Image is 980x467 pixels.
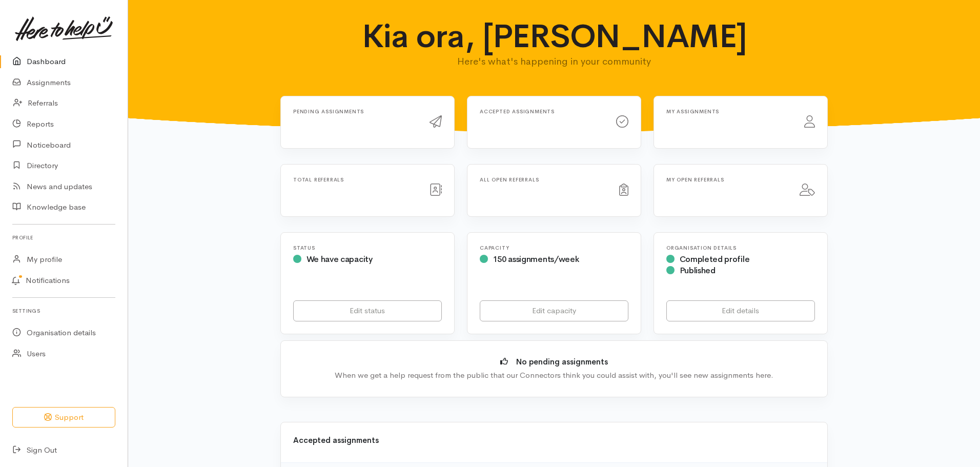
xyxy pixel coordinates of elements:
[516,357,608,367] b: No pending assignments
[666,300,815,321] a: Edit details
[666,245,815,251] h6: Organisation Details
[354,18,755,54] h1: Kia ora, [PERSON_NAME]
[12,407,115,428] button: Support
[296,370,812,381] div: When we get a help request from the public that our Connectors think you could assist with, you'l...
[293,300,442,321] a: Edit status
[12,231,115,245] h6: Profile
[493,254,579,265] span: 150 assignments/week
[293,245,442,251] h6: Status
[293,177,417,182] h6: Total referrals
[480,177,607,182] h6: All open referrals
[480,245,628,251] h6: Capacity
[12,304,115,318] h6: Settings
[680,254,750,265] span: Completed profile
[307,254,373,265] span: We have capacity
[480,300,628,321] a: Edit capacity
[480,109,604,114] h6: Accepted assignments
[666,177,787,182] h6: My open referrals
[680,265,716,276] span: Published
[293,435,379,445] b: Accepted assignments
[293,109,417,114] h6: Pending assignments
[666,109,792,114] h6: My assignments
[354,54,755,69] p: Here's what's happening in your community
